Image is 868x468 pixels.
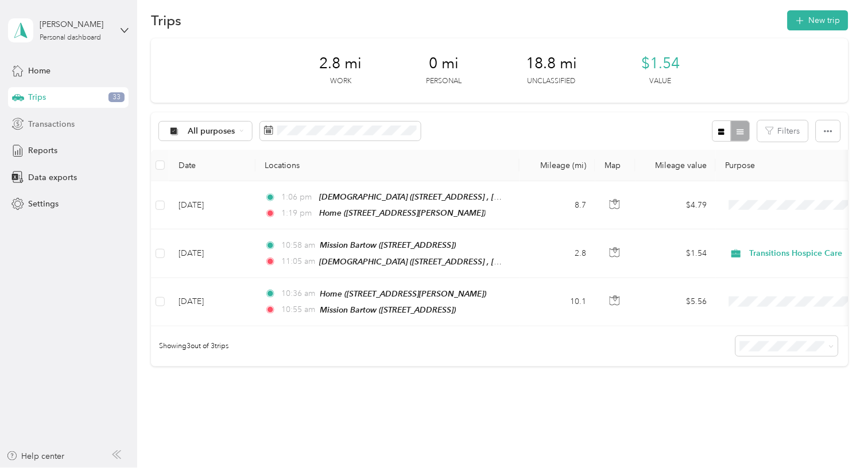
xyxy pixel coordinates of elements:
th: Locations [255,150,520,181]
span: Trips [28,91,46,103]
div: [PERSON_NAME] [40,18,111,30]
td: 8.7 [520,181,595,229]
span: 18.8 mi [526,54,577,73]
span: 33 [108,92,125,103]
span: 0 mi [429,54,459,73]
span: 2.8 mi [319,54,362,73]
span: 10:55 am [281,303,315,316]
td: 10.1 [520,278,595,326]
span: 1:06 pm [281,191,314,204]
span: 10:36 am [281,287,315,300]
td: [DATE] [169,278,255,326]
th: Date [169,150,255,181]
th: Mileage (mi) [520,150,595,181]
span: Showing 3 out of 3 trips [151,341,228,352]
span: 1:19 pm [281,207,314,220]
h1: Trips [151,14,181,26]
span: Transitions Hospice Care [750,247,855,260]
span: Home [28,65,51,77]
p: Work [330,76,351,87]
span: $1.54 [641,54,680,73]
td: [DATE] [169,181,255,229]
td: [DATE] [169,229,255,278]
span: 11:05 am [281,255,314,268]
div: Personal dashboard [40,34,101,41]
span: [DEMOGRAPHIC_DATA] ([STREET_ADDRESS] , [GEOGRAPHIC_DATA], [GEOGRAPHIC_DATA]) [319,257,659,267]
span: 10:58 am [281,239,315,252]
td: 2.8 [520,229,595,278]
span: Settings [28,198,59,210]
span: Home ([STREET_ADDRESS][PERSON_NAME]) [320,289,487,298]
th: Mileage value [635,150,716,181]
button: New trip [788,10,848,30]
span: All purposes [188,127,235,135]
p: Personal [426,76,462,87]
span: Home ([STREET_ADDRESS][PERSON_NAME]) [319,208,486,217]
td: $5.56 [635,278,716,326]
iframe: Everlance-gr Chat Button Frame [804,404,868,468]
button: Help center [6,450,65,462]
td: $4.79 [635,181,716,229]
span: Mission Bartow ([STREET_ADDRESS]) [320,305,456,314]
span: Reports [28,145,57,157]
span: Mission Bartow ([STREET_ADDRESS]) [320,240,456,249]
span: [DEMOGRAPHIC_DATA] ([STREET_ADDRESS] , [GEOGRAPHIC_DATA], [GEOGRAPHIC_DATA]) [319,192,659,202]
td: $1.54 [635,229,716,278]
span: Transactions [28,118,75,130]
span: Data exports [28,171,77,184]
button: Filters [758,120,808,142]
p: Value [650,76,672,87]
p: Unclassified [528,76,576,87]
th: Map [595,150,635,181]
